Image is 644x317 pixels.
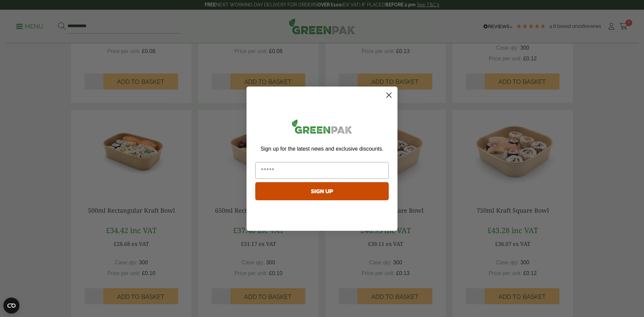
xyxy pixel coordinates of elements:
[261,146,383,152] span: Sign up for the latest news and exclusive discounts.
[255,162,389,179] input: Email
[383,89,395,101] button: Close dialog
[255,182,389,200] button: SIGN UP
[255,117,389,139] img: greenpak_logo
[3,298,19,314] button: Open CMP widget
